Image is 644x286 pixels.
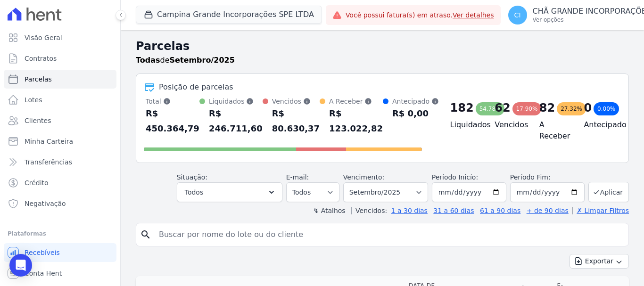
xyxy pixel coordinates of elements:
[272,106,320,136] div: R$ 80.630,37
[25,137,73,146] span: Minha Carteira
[450,119,480,131] h4: Liquidados
[4,243,116,262] a: Recebíveis
[570,254,629,269] button: Exportar
[136,56,160,65] strong: Todas
[25,116,51,125] span: Clientes
[584,119,613,131] h4: Antecipado
[4,264,116,283] a: Conta Hent
[539,100,555,115] div: 82
[450,100,474,115] div: 182
[539,119,569,142] h4: A Receber
[170,56,235,65] strong: Setembro/2025
[25,199,66,208] span: Negativação
[392,97,439,106] div: Antecipado
[588,182,629,202] button: Aplicar
[159,82,233,93] div: Posição de parcelas
[4,153,116,172] a: Transferências
[329,106,383,136] div: R$ 123.022,82
[4,70,116,89] a: Parcelas
[512,102,542,115] div: 17,90%
[392,106,439,121] div: R$ 0,00
[209,97,263,106] div: Liquidados
[4,49,116,68] a: Contratos
[25,248,60,257] span: Recebíveis
[209,106,263,136] div: R$ 246.711,60
[25,54,57,63] span: Contratos
[25,178,49,188] span: Crédito
[286,173,309,181] label: E-mail:
[136,6,322,24] button: Campina Grande Incorporações SPE LTDA
[346,10,494,20] span: Você possui fatura(s) em atraso.
[146,106,199,136] div: R$ 450.364,79
[432,173,478,181] label: Período Inicío:
[146,97,199,106] div: Total
[453,11,494,19] a: Ver detalhes
[153,225,625,244] input: Buscar por nome do lote ou do cliente
[527,207,569,214] a: + de 90 dias
[25,157,72,167] span: Transferências
[495,119,524,131] h4: Vencidos
[177,182,282,202] button: Todos
[433,207,474,214] a: 31 a 60 dias
[4,194,116,213] a: Negativação
[136,38,629,55] h2: Parcelas
[25,33,62,42] span: Visão Geral
[351,207,387,214] label: Vencidos:
[4,28,116,47] a: Visão Geral
[140,229,151,240] i: search
[25,74,52,84] span: Parcelas
[4,90,116,109] a: Lotes
[584,100,592,115] div: 0
[177,173,207,181] label: Situação:
[136,55,235,66] p: de
[557,102,586,115] div: 27,32%
[4,132,116,151] a: Minha Carteira
[272,97,320,106] div: Vencidos
[594,102,619,115] div: 0,00%
[391,207,428,214] a: 1 a 30 dias
[313,207,345,214] label: ↯ Atalhos
[329,97,383,106] div: A Receber
[480,207,520,214] a: 61 a 90 dias
[8,228,113,239] div: Plataformas
[514,12,521,18] span: CI
[25,269,62,278] span: Conta Hent
[476,102,505,115] div: 54,78%
[343,173,384,181] label: Vencimento:
[185,187,203,198] span: Todos
[9,254,32,277] div: Open Intercom Messenger
[25,95,42,105] span: Lotes
[510,172,585,182] label: Período Fim:
[495,100,510,115] div: 62
[572,207,629,214] a: ✗ Limpar Filtros
[4,173,116,192] a: Crédito
[4,111,116,130] a: Clientes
